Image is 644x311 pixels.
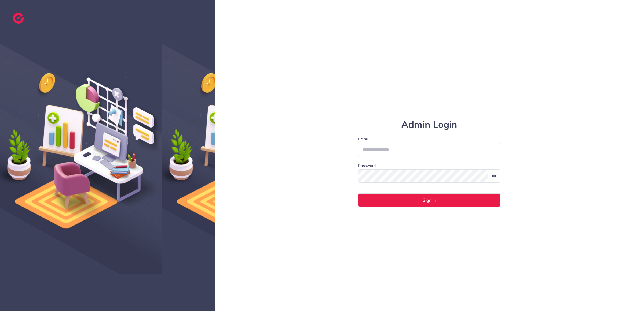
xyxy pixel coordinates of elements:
span: Sign In [423,198,436,202]
label: Password [358,163,376,168]
label: Email [358,136,500,142]
button: Sign In [358,193,500,207]
img: logo [13,13,24,24]
h1: Admin Login [358,119,500,130]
